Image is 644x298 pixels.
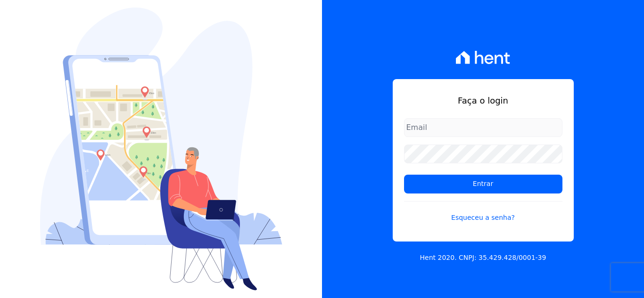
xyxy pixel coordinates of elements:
p: Hent 2020. CNPJ: 35.429.428/0001-39 [420,253,546,263]
img: Login [40,8,282,290]
h1: Faça o login [404,94,562,107]
a: Esqueceu a senha? [404,201,562,223]
input: Email [404,118,562,137]
input: Entrar [404,175,562,193]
